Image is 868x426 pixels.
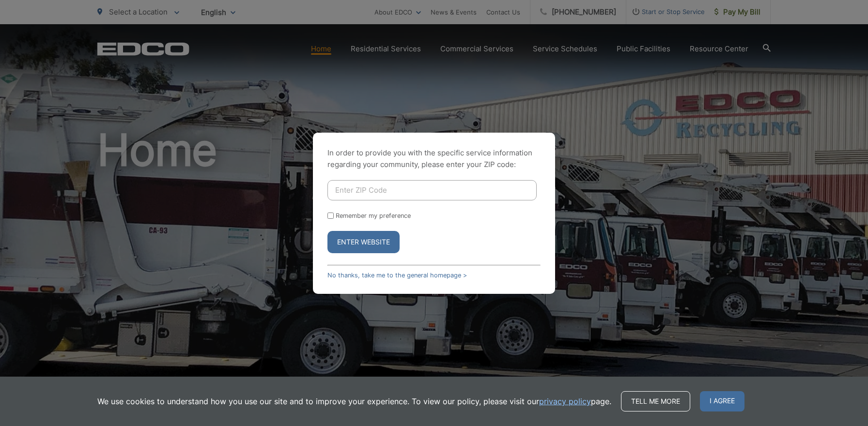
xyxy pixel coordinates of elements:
label: Remember my preference [336,212,411,219]
span: I agree [700,391,744,411]
a: privacy policy [539,396,591,407]
a: Tell me more [621,391,690,411]
button: Enter Website [327,231,400,253]
p: We use cookies to understand how you use our site and to improve your experience. To view our pol... [97,396,611,407]
a: No thanks, take me to the general homepage > [327,272,467,279]
input: Enter ZIP Code [327,180,537,200]
p: In order to provide you with the specific service information regarding your community, please en... [327,147,541,170]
